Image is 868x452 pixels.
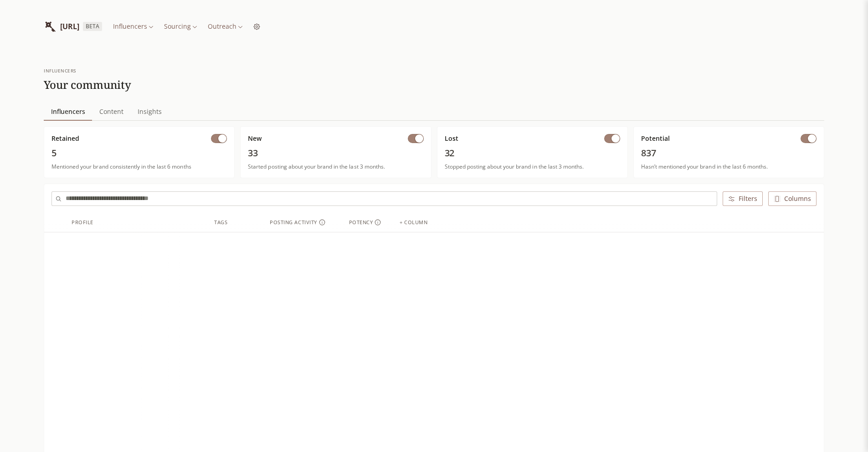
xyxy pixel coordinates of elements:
div: Profile [72,219,93,226]
span: New [248,134,262,143]
div: Posting Activity [270,219,325,226]
span: 837 [641,147,817,159]
span: Stopped posting about your brand in the last 3 months. [445,163,620,170]
button: Filters [723,191,763,206]
div: influencers [44,67,131,74]
button: Influencers [109,20,157,33]
button: Outreach [204,20,246,33]
span: Mentioned your brand consistently in the last 6 months [51,163,227,170]
img: InfluencerList.ai [44,20,56,33]
span: Potential [641,134,670,143]
span: Insights [134,105,165,118]
a: InfluencerList.ai[URL]BETA [44,15,102,38]
a: Influencers [44,103,92,121]
span: Content [96,105,127,118]
div: Tags [214,219,227,226]
nav: Main [44,103,824,121]
span: 33 [248,147,423,159]
span: 32 [445,147,620,159]
span: 5 [51,147,227,159]
span: BETA [83,22,102,31]
button: Columns [768,191,817,206]
div: Potency [349,219,381,226]
div: + column [400,219,427,226]
h1: Your community [44,78,131,92]
span: Started posting about your brand in the last 3 months. [248,163,423,170]
span: Retained [51,134,79,143]
span: [URL] [60,21,79,32]
a: Insights [131,103,169,121]
span: Hasn’t mentioned your brand in the last 6 months. [641,163,817,170]
a: Content [92,103,130,121]
span: Influencers [47,105,88,118]
button: Sourcing [160,20,200,33]
span: Lost [445,134,458,143]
